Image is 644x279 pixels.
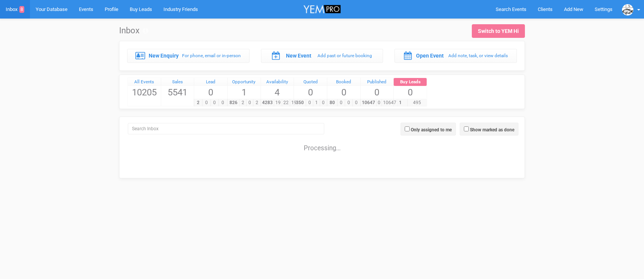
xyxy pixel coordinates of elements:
a: Open Event Add note, task, or view details [394,49,517,62]
span: 0 [352,99,360,106]
span: 80 [327,99,338,106]
h1: Inbox [119,26,148,35]
div: Processing... [121,136,523,151]
span: 1 [313,99,320,106]
span: 0 [394,86,427,99]
span: 1 [393,99,407,106]
span: 2 [253,99,260,106]
label: New Enquiry [149,52,179,59]
span: 826 [227,99,240,106]
a: All Events [128,78,161,86]
span: 0 [246,99,253,106]
a: Booked [327,78,360,86]
a: Opportunity [228,78,261,86]
a: New Event Add past or future booking [261,49,383,62]
a: Switch to YEM Hi [472,24,525,38]
span: 19 [290,99,298,106]
span: 1 [228,86,261,99]
span: 0 [294,86,327,99]
span: 19 [274,99,282,106]
label: Open Event [416,52,444,59]
span: 10647 [360,99,377,106]
span: Clients [538,6,553,12]
div: Switch to YEM Hi [478,27,519,35]
span: 0 [194,86,227,99]
label: Show marked as done [470,126,514,133]
span: 4283 [261,99,274,106]
span: 0 [327,86,360,99]
a: Sales [161,78,194,86]
a: Lead [194,78,227,86]
span: 0 [337,99,345,106]
a: Buy Leads [394,78,427,86]
input: Search Inbox [128,123,324,134]
span: 495 [407,99,427,106]
a: Published [361,78,394,86]
small: Add note, task, or view details [448,53,508,58]
span: 2 [239,99,247,106]
span: 0 [210,99,219,106]
span: 0 [361,86,394,99]
span: 10205 [128,86,161,99]
span: 22 [282,99,290,106]
a: New Enquiry For phone, email or in-person [127,49,250,62]
a: Availability [261,78,294,86]
span: 0 [202,99,211,106]
span: 0 [345,99,353,106]
span: 8 [19,6,24,13]
span: 5541 [161,86,194,99]
span: 0 [306,99,313,106]
span: 2 [194,99,203,106]
small: For phone, email or in-person [182,53,241,58]
span: 0 [376,99,382,106]
label: New Event [286,52,311,59]
span: 0 [218,99,227,106]
span: 10647 [382,99,398,106]
small: Add past or future booking [317,53,372,58]
img: data [622,4,633,16]
span: 0 [320,99,327,106]
span: Search Events [496,6,526,12]
label: Only assigned to me [411,126,452,133]
span: Add New [564,6,583,12]
span: 4 [261,86,294,99]
a: Quoted [294,78,327,86]
span: 350 [294,99,306,106]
